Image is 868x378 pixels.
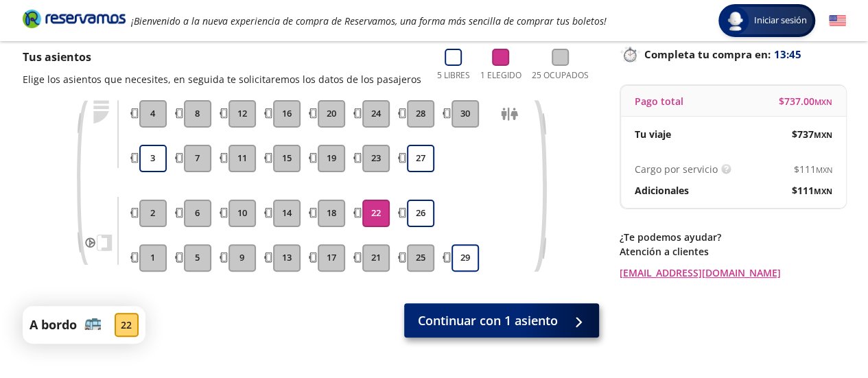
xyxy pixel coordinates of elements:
button: 23 [362,145,390,172]
button: 18 [318,200,345,227]
button: 25 [407,244,434,272]
span: Continuar con 1 asiento [418,311,558,330]
button: 26 [407,200,434,227]
button: 2 [139,200,167,227]
button: 29 [451,244,479,272]
button: 21 [362,244,390,272]
p: Atención a clientes [620,244,846,259]
button: 6 [184,200,211,227]
button: 22 [362,200,390,227]
em: ¡Bienvenido a la nueva experiencia de compra de Reservamos, una forma más sencilla de comprar tus... [131,14,607,27]
button: 19 [318,145,345,172]
button: English [829,12,846,29]
button: 24 [362,100,390,128]
button: 7 [184,145,211,172]
small: MXN [816,165,832,175]
button: 4 [139,100,167,128]
button: 13 [273,244,301,272]
button: 28 [407,100,434,128]
small: MXN [814,130,832,140]
p: Cargo por servicio [635,162,718,176]
button: 9 [228,244,256,272]
a: Brand Logo [23,8,126,33]
p: 25 Ocupados [532,69,589,82]
small: MXN [814,97,832,107]
p: Completa tu compra en : [620,45,846,64]
button: 14 [273,200,301,227]
span: $ 737.00 [779,94,832,108]
button: 30 [451,100,479,128]
button: 20 [318,100,345,128]
p: 5 Libres [437,69,470,82]
i: Brand Logo [23,8,126,29]
p: Tus asientos [23,49,421,65]
button: 5 [184,244,211,272]
span: 13:45 [774,47,801,62]
button: 27 [407,145,434,172]
span: $ 111 [792,183,832,198]
p: Tu viaje [635,127,671,141]
span: $ 737 [792,127,832,141]
a: [EMAIL_ADDRESS][DOMAIN_NAME] [620,265,846,280]
p: Elige los asientos que necesites, en seguida te solicitaremos los datos de los pasajeros [23,72,421,86]
button: 16 [273,100,301,128]
button: 10 [228,200,256,227]
div: 22 [115,313,139,337]
small: MXN [814,186,832,196]
button: 1 [139,244,167,272]
button: 12 [228,100,256,128]
button: 8 [184,100,211,128]
button: 17 [318,244,345,272]
button: 11 [228,145,256,172]
button: 15 [273,145,301,172]
button: 3 [139,145,167,172]
p: A bordo [30,316,77,334]
p: Pago total [635,94,683,108]
p: 1 Elegido [480,69,521,82]
p: Adicionales [635,183,689,198]
span: Iniciar sesión [749,14,812,27]
button: Continuar con 1 asiento [404,303,599,338]
p: ¿Te podemos ayudar? [620,230,846,244]
span: $ 111 [794,162,832,176]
